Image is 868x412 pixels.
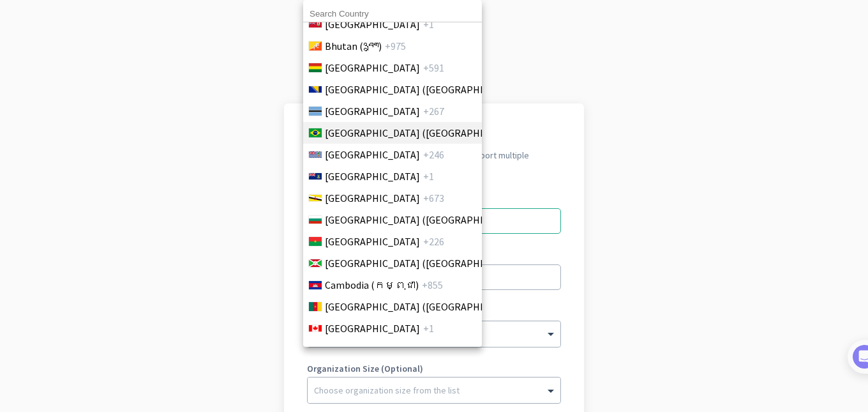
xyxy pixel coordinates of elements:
[303,6,482,22] input: Search Country
[325,169,420,184] span: [GEOGRAPHIC_DATA]
[325,82,524,97] span: [GEOGRAPHIC_DATA] ([GEOGRAPHIC_DATA])
[325,17,420,32] span: [GEOGRAPHIC_DATA]
[325,212,524,227] span: [GEOGRAPHIC_DATA] ([GEOGRAPHIC_DATA])
[325,60,420,75] span: [GEOGRAPHIC_DATA]
[423,60,444,75] span: +591
[423,234,444,249] span: +226
[325,38,382,54] span: Bhutan (འབྲུག)
[325,299,524,314] span: [GEOGRAPHIC_DATA] ([GEOGRAPHIC_DATA])
[325,277,419,293] span: Cambodia (កម្ពុជា)
[423,17,434,32] span: +1
[385,38,406,54] span: +975
[325,147,420,162] span: [GEOGRAPHIC_DATA]
[325,256,524,271] span: [GEOGRAPHIC_DATA] ([GEOGRAPHIC_DATA])
[423,147,444,162] span: +246
[325,190,420,206] span: [GEOGRAPHIC_DATA]
[423,169,434,184] span: +1
[325,234,420,249] span: [GEOGRAPHIC_DATA]
[325,103,420,119] span: [GEOGRAPHIC_DATA]
[423,103,444,119] span: +267
[422,277,443,293] span: +855
[325,125,524,141] span: [GEOGRAPHIC_DATA] ([GEOGRAPHIC_DATA])
[325,321,420,336] span: [GEOGRAPHIC_DATA]
[423,190,444,206] span: +673
[423,321,434,336] span: +1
